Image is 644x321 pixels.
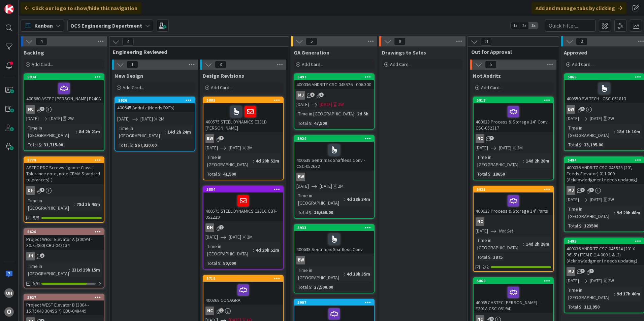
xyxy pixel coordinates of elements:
[211,84,232,91] span: Add Card...
[567,205,614,220] div: Time in [GEOGRAPHIC_DATA]
[26,105,35,114] div: NC
[482,263,489,271] span: 2/2
[203,186,283,221] div: 5884400575 STEEL DYNAMICS E331C CBT-052229
[203,223,283,232] div: DH
[491,253,504,261] div: 3875
[568,239,644,244] div: 5495
[77,128,102,135] div: 8d 2h 21m
[203,307,283,315] div: NC
[565,157,644,184] div: 5494400036 ANDRITZ CSC-045523 (20", Feeds Elevator) 011.000 (Acknowledgment needs updating)
[296,110,354,117] div: Time in [GEOGRAPHIC_DATA]
[166,128,193,136] div: 14d 2h 24m
[24,105,104,114] div: NC
[24,294,104,300] div: 5627
[40,253,44,258] span: 3
[203,276,283,305] div: 5719400368 CONAGRA
[4,288,14,298] div: uh
[24,235,104,250] div: Project WEST Elevator A (3009M - 30.75X60) CBU-048134
[24,300,104,315] div: Project WEST Elevator B (3004 - 15.75X48 304SS ?) CBU-048449
[481,38,492,46] span: 21
[580,188,585,192] span: 2
[499,228,513,234] i: Not Set
[590,277,602,284] span: [DATE]
[24,229,104,235] div: 5626
[567,303,581,311] div: Total $
[205,144,218,151] span: [DATE]
[615,128,642,135] div: 18d 1h 10m
[567,141,581,148] div: Total $
[165,128,166,136] span: :
[477,98,553,103] div: 5913
[474,284,553,313] div: 400557 ASTEC [PERSON_NAME] - E201A CSC-051941
[26,262,69,277] div: Time in [GEOGRAPHIC_DATA]
[117,115,130,122] span: [DATE]
[476,237,523,251] div: Time in [GEOGRAPHIC_DATA]
[24,229,104,250] div: 5626Project WEST Elevator A (3009M - 30.75X60) CBU-048134
[24,252,104,260] div: JH
[115,72,143,79] span: New Design
[294,256,374,264] div: BW
[312,283,335,291] div: 27,500.00
[567,105,575,114] div: BW
[474,217,553,226] div: NC
[523,240,524,248] span: :
[581,141,582,148] span: :
[26,197,74,212] div: Time in [GEOGRAPHIC_DATA]
[118,98,195,103] div: 5926
[311,209,312,216] span: :
[489,136,494,140] span: 1
[568,75,644,79] div: 5865
[205,170,220,178] div: Total $
[311,119,312,127] span: :
[205,259,220,267] div: Total $
[203,103,283,132] div: 400575 STEEL DYNAMICS E331D [PERSON_NAME]
[565,80,644,103] div: 400550 PW TECH - CSC-051813
[565,238,644,265] div: 5495400036 ANDRITZ CSC-045524 (20" X 36'-5") ITEM E (14.000.1 & .2) (Acknowledgment needs updating)
[70,22,142,29] b: OCS Engineering Department
[581,222,582,229] span: :
[229,144,241,151] span: [DATE]
[294,225,374,254] div: 5933400638 Sentrimax Shaftless Conv
[614,128,615,135] span: :
[254,157,281,165] div: 4d 20h 51m
[206,98,283,103] div: 5885
[545,20,595,32] input: Quick Filter...
[117,141,132,149] div: Total $
[564,49,587,56] span: Approved
[477,279,553,283] div: 5869
[474,186,553,215] div: 5921400623 Process & Storage 14" Parts
[123,84,144,91] span: Add Card...
[4,307,14,317] div: O
[589,188,594,192] span: 1
[481,84,503,91] span: Add Card...
[33,280,39,287] span: 5/6
[132,141,133,149] span: :
[24,80,104,103] div: 400660 ASTEC [PERSON_NAME] E240A
[477,187,553,192] div: 5921
[473,72,501,79] span: Not Andritz
[354,110,355,117] span: :
[229,234,241,241] span: [DATE]
[474,103,553,132] div: 400623 Process & Storage 14" Conv CSC-052317
[572,61,593,67] span: Add Card...
[338,183,344,190] div: 2M
[567,124,614,139] div: Time in [GEOGRAPHIC_DATA]
[203,186,283,192] div: 5884
[294,136,374,171] div: 5924400638 Sentrimax Shaftless Conv - CSC-052632
[140,115,153,122] span: [DATE]
[40,107,44,111] span: 5
[520,22,529,29] span: 2x
[474,278,553,284] div: 5869
[582,222,600,229] div: 123500
[24,157,104,163] div: 5779
[491,170,507,178] div: 18650
[296,192,344,207] div: Time in [GEOGRAPHIC_DATA]
[474,97,553,132] div: 5913400623 Process & Storage 14" Conv CSC-052317
[296,91,305,100] div: MJ
[219,308,224,313] span: 2
[221,259,238,267] div: 80,000
[476,144,488,151] span: [DATE]
[567,186,575,195] div: MJ
[219,225,224,229] span: 2
[567,222,581,229] div: Total $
